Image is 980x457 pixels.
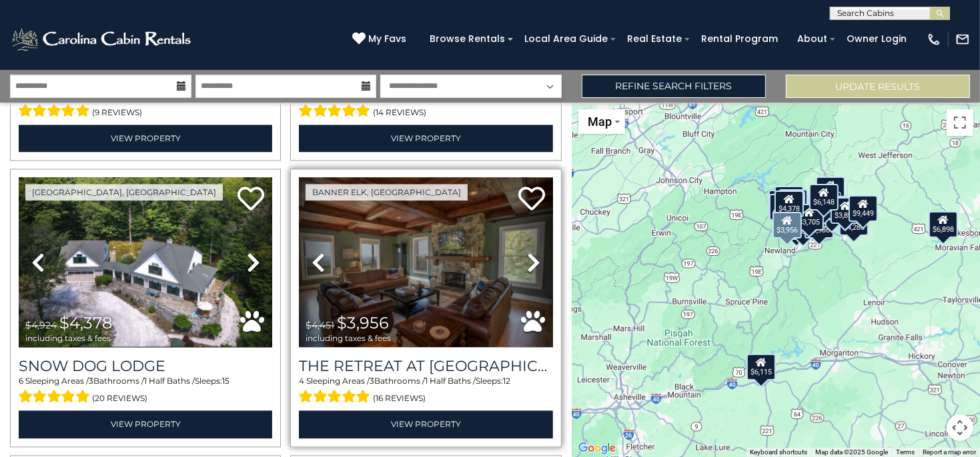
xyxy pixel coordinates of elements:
a: Open this area in Google Maps (opens a new window) [575,440,619,457]
a: Rental Program [694,29,785,49]
a: Terms [896,448,915,456]
div: $4,286 [839,209,869,236]
a: [GEOGRAPHIC_DATA], [GEOGRAPHIC_DATA] [25,184,223,201]
a: Report a map error [923,448,976,456]
a: Local Area Guide [518,29,614,49]
a: View Property [299,410,552,438]
span: including taxes & fees [306,334,391,342]
a: About [791,29,834,49]
span: 1 Half Baths / [425,376,476,386]
div: $6,115 [747,354,776,380]
span: $3,956 [337,313,389,332]
a: Add to favorites [518,185,545,214]
div: $3,366 [775,186,804,213]
div: $3,707 [769,190,798,217]
a: Refine Search Filters [582,75,766,98]
a: Add to favorites [237,185,264,214]
span: (20 reviews) [93,390,148,407]
button: Keyboard shortcuts [750,448,807,457]
a: View Property [299,125,552,152]
div: $6,898 [929,211,958,238]
button: Toggle fullscreen view [947,109,973,136]
span: My Favs [368,32,406,46]
span: $4,924 [25,319,57,331]
a: Banner Elk, [GEOGRAPHIC_DATA] [306,184,468,201]
span: 3 [370,376,374,386]
h3: The Retreat at Mountain Meadows [299,357,552,375]
span: including taxes & fees [25,334,112,342]
a: Real Estate [620,29,688,49]
button: Change map style [578,109,625,134]
div: Sleeping Areas / Bathrooms / Sleeps: [19,375,272,407]
div: $2,741 [773,211,802,237]
span: $4,378 [59,313,112,332]
div: $3,956 [773,212,802,238]
span: (9 reviews) [93,104,143,121]
span: Map data ©2025 Google [815,448,888,456]
span: 6 [19,376,23,386]
a: My Favs [352,32,410,47]
div: $3,705 [795,204,824,230]
img: thumbnail_163275111.png [19,177,272,347]
button: Map camera controls [947,414,973,441]
img: Google [575,440,619,457]
div: $4,921 [808,193,837,219]
div: Sleeping Areas / Bathrooms / Sleeps: [299,89,552,121]
a: Snow Dog Lodge [19,357,272,375]
span: 12 [503,376,510,386]
div: $2,904 [779,189,808,216]
a: View Property [19,410,272,438]
span: Map [588,115,612,129]
span: (14 reviews) [373,104,426,121]
a: View Property [19,125,272,152]
img: mail-regular-white.png [955,32,970,47]
span: 1 Half Baths / [144,376,195,386]
div: Sleeping Areas / Bathrooms / Sleeps: [299,375,552,407]
div: $6,148 [809,184,839,211]
span: 3 [89,376,93,386]
div: $9,449 [849,195,878,222]
div: $3,896 [831,197,860,224]
div: $4,378 [775,191,804,217]
div: $9,124 [769,194,799,221]
img: White-1-2.png [10,26,195,53]
span: 4 [299,376,304,386]
span: $4,451 [306,319,334,331]
span: 15 [222,376,229,386]
div: Sleeping Areas / Bathrooms / Sleeps: [19,89,272,121]
img: phone-regular-white.png [927,32,941,47]
div: $3,830 [816,177,845,203]
a: Owner Login [840,29,913,49]
span: (16 reviews) [373,390,426,407]
a: The Retreat at [GEOGRAPHIC_DATA][PERSON_NAME] [299,357,552,375]
a: Browse Rentals [423,29,512,49]
img: thumbnail_163270081.jpeg [299,177,552,347]
button: Update Results [786,75,970,98]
